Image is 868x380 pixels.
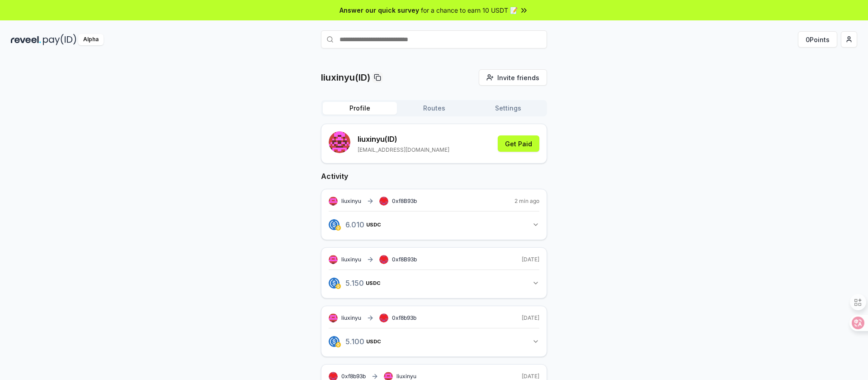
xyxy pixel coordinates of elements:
span: 2 min ago [514,197,539,205]
button: 5.150USDC [329,275,539,291]
button: Profile [323,102,397,115]
span: liuxinyu [341,197,361,205]
p: liuxinyu (ID) [358,134,449,144]
button: 0Points [798,31,837,48]
img: logo.png [335,225,341,231]
span: 0xf8B93b [392,256,417,263]
img: reveel_dark [11,34,41,45]
span: Invite friends [497,73,539,82]
div: Alpha [78,34,104,45]
span: [DATE] [522,373,539,380]
img: logo.png [335,284,341,289]
img: logo.png [329,278,340,289]
span: liuxinyu [396,373,416,380]
span: 0xf8B93b [392,197,417,204]
span: liuxinyu [341,256,361,263]
button: Settings [471,102,545,115]
span: 0xf8b93b [392,314,416,321]
button: Get Paid [498,135,539,152]
button: 6.010USDC [329,217,539,232]
span: Answer our quick survey [340,5,419,15]
p: liuxinyu(ID) [321,71,370,84]
img: logo.png [335,342,341,347]
span: [DATE] [522,314,539,322]
span: 0xf8b93b [341,373,366,380]
span: [DATE] [522,256,539,263]
button: Invite friends [479,69,547,86]
img: logo.png [329,219,340,230]
button: Routes [397,102,471,115]
span: for a chance to earn 10 USDT 📝 [421,5,518,15]
span: liuxinyu [341,314,361,322]
h2: Activity [321,171,547,182]
p: [EMAIL_ADDRESS][DOMAIN_NAME] [358,146,449,154]
button: 5.100USDC [329,334,539,349]
img: pay_id [43,34,76,45]
img: logo.png [329,336,340,347]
